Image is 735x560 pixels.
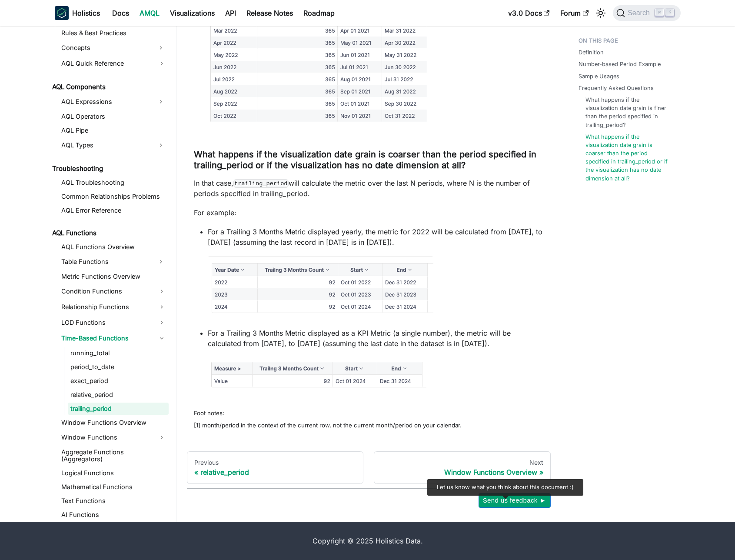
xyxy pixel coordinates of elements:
[208,256,433,318] img: year_grain.png
[68,347,169,359] a: running_total
[194,468,356,477] div: relative_period
[59,446,169,465] a: Aggregate Functions (Aggregators)
[579,72,619,80] a: Sample Usages
[59,27,169,39] a: Rules & Best Practices
[107,6,134,20] a: Docs
[585,96,672,129] a: What happens if the visualization date grain is finer than the period specified in trailing_period?
[59,255,153,269] a: Table Functions
[483,495,546,506] span: Send us feedback ►
[165,6,220,20] a: Visualizations
[59,138,153,152] a: AQL Types
[134,6,165,20] a: AMQL
[187,451,551,484] nav: Docs pages
[50,227,169,239] a: AQL Functions
[153,95,169,109] button: Expand sidebar category 'AQL Expressions'
[68,375,169,387] a: exact_period
[585,133,672,183] a: What happens if the visualization date grain is coarser than the period specified in trailing_per...
[194,410,224,417] sub: Foot notes:
[665,9,674,17] kbd: K
[68,361,169,373] a: period_to_date
[59,110,169,123] a: AQL Operators
[613,5,680,21] button: Search (Command+K)
[55,6,100,20] a: HolisticsHolistics
[59,57,169,70] a: AQL Quick Reference
[59,204,169,217] a: AQL Error Reference
[59,270,169,283] a: Metric Functions Overview
[579,84,654,92] a: Frequently Asked Questions
[50,163,169,175] a: Troubleshooting
[59,316,169,330] a: LOD Functions
[503,6,555,20] a: v3.0 Docs
[55,6,69,20] img: Holistics
[374,451,551,484] a: NextWindow Functions Overview
[91,536,644,546] div: Copyright © 2025 Holistics Data.
[59,481,169,493] a: Mathematical Functions
[59,284,169,298] a: Condition Functions
[194,149,544,171] h3: What happens if the visualization date grain is coarser than the period specified in trailing_per...
[59,241,169,253] a: AQL Functions Overview
[381,459,543,467] div: Next
[59,495,169,507] a: Text Functions
[50,81,169,93] a: AQL Components
[153,255,169,269] button: Expand sidebar category 'Table Functions'
[59,331,169,345] a: Time-Based Functions
[68,403,169,415] a: trailing_period
[59,124,169,137] a: AQL Pipe
[59,430,169,444] a: Window Functions
[233,179,289,188] code: trailing_period
[59,177,169,189] a: AQL Troubleshooting
[59,509,169,521] a: AI Functions
[208,357,426,394] img: no_grain.png
[381,468,543,477] div: Window Functions Overview
[59,95,153,109] a: AQL Expressions
[555,6,594,20] a: Forum
[208,227,544,247] p: For a Trailing 3 Months Metric displayed yearly, the metric for 2022 will be calculated from [DAT...
[59,417,169,429] a: Window Functions Overview
[187,451,364,484] a: Previousrelative_period
[59,41,153,55] a: Concepts
[579,48,604,57] a: Definition
[298,6,340,20] a: Roadmap
[59,190,169,203] a: Common Relationships Problems
[479,493,551,508] button: Send us feedback ►
[194,459,356,467] div: Previous
[153,138,169,152] button: Expand sidebar category 'AQL Types'
[655,9,664,17] kbd: ⌘
[194,207,544,218] p: For example:
[220,6,241,20] a: API
[241,6,298,20] a: Release Notes
[594,6,608,20] button: Switch between dark and light mode (currently light mode)
[625,9,655,17] span: Search
[59,300,169,314] a: Relationship Functions
[72,8,100,18] b: Holistics
[59,467,169,479] a: Logical Functions
[153,41,169,55] button: Expand sidebar category 'Concepts'
[194,178,544,199] p: In that case, will calculate the metric over the last N periods, where N is the number of periods...
[579,60,661,68] a: Number-based Period Example
[208,328,544,349] p: For a Trailing 3 Months Metric displayed as a KPI Metric (a single number), the metric will be ca...
[194,422,462,429] sub: [1] month/period in the context of the current row, not the current month/period on your calendar.
[68,389,169,401] a: relative_period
